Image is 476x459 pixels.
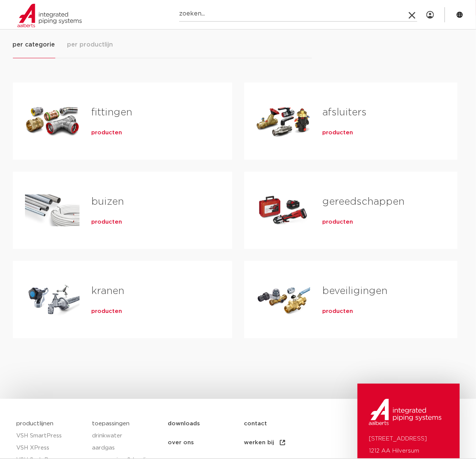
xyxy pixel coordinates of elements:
[67,40,113,49] span: per productlijn
[168,414,244,433] a: downloads
[17,430,85,442] a: VSH SmartPress
[17,421,54,426] a: productlijnen
[92,421,130,426] a: toepassingen
[322,107,367,117] a: afsluiters
[92,286,125,296] a: kranen
[92,430,160,442] a: drinkwater
[322,308,353,315] a: producten
[179,6,417,22] input: zoeken...
[17,442,85,454] a: VSH XPress
[13,40,464,350] div: Tabs. Open items met enter of spatie, sluit af met escape en navigeer met de pijltoetsen.
[322,218,353,226] a: producten
[244,433,320,452] a: werken bij
[92,197,124,207] a: buizen
[92,129,122,137] a: producten
[168,433,244,452] a: over ons
[92,107,133,117] a: fittingen
[244,414,320,433] a: contact
[322,286,387,296] a: beveiligingen
[92,308,122,315] a: producten
[322,197,404,207] a: gereedschappen
[13,40,55,49] span: per categorie
[92,218,122,226] a: producten
[322,129,353,137] a: producten
[92,442,160,454] a: aardgas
